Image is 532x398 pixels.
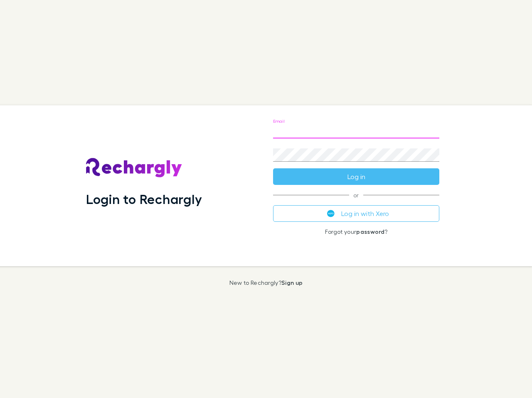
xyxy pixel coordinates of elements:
[273,205,439,222] button: Log in with Xero
[229,279,303,286] p: New to Rechargly?
[281,279,303,286] a: Sign up
[356,228,384,235] a: password
[327,210,335,217] img: Xero's logo
[86,191,202,207] h1: Login to Rechargly
[273,228,439,235] p: Forgot your ?
[273,168,439,185] button: Log in
[86,158,182,178] img: Rechargly's Logo
[273,118,284,124] label: Email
